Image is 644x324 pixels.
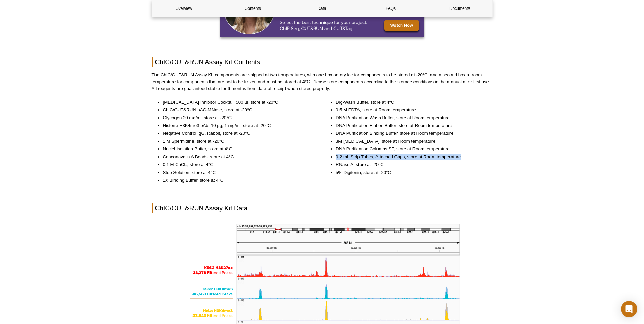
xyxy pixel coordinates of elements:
[336,146,486,152] li: DNA Purification Columns SF, store at Room temperature
[336,114,486,121] li: DNA Purification Wash Buffer, store at Room temperature
[163,146,313,152] li: Nuclei Isolation Buffer, store at 4°C
[163,122,313,129] li: Histone H3K4me3 pAb, 10 µg, 1 mg/mL store at -20°C
[163,138,313,145] li: 1 M Spermidine, store at -20°C
[163,130,313,137] li: Negative Control IgG, Rabbit, store at -20°C
[163,161,313,168] li: 0.1 M CaCl , store at 4°C
[336,107,486,113] li: 0.5 M EDTA, store at Room temperature
[163,114,313,121] li: Glycogen 20 mg/ml, store at -20°C
[163,169,313,176] li: Stop Solution, store at 4°C
[359,0,423,17] a: FAQs
[336,99,486,106] li: Dig-Wash Buffer, store at 4°C
[221,0,285,17] a: Contents
[152,203,493,213] h2: ChIC/CUT&RUN Assay Kit Data
[163,154,313,160] li: Concanavalin A Beads, store at 4°C
[163,99,313,106] li: [MEDICAL_DATA] Inhibitor Cocktail, 500 µl, store at -20°C
[152,72,493,92] p: The ChIC/CUT&RUN Assay Kit components are shipped at two temperatures, with one box on dry ice fo...
[336,161,486,168] li: RNase A, store at -20°C
[185,164,187,168] sub: 2
[163,177,313,184] li: 1X Binding Buffer, store at 4°C
[290,0,354,17] a: Data
[336,169,486,176] li: 5% Digitonin, store at -20°C
[336,130,486,137] li: DNA Purification Binding Buffer, store at Room temperature
[336,154,486,160] li: 0.2 mL Strip Tubes, Attached Caps, store at Room temperature
[621,301,637,317] div: Open Intercom Messenger
[428,0,492,17] a: Documents
[336,138,486,145] li: 3M [MEDICAL_DATA], store at Room temperature
[163,107,313,113] li: ChIC/CUT&RUN pAG-MNase, store at -20°C
[152,0,216,17] a: Overview
[336,122,486,129] li: DNA Purification Elution Buffer, store at Room temperature
[152,57,493,67] h2: ChIC/CUT&RUN Assay Kit Contents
